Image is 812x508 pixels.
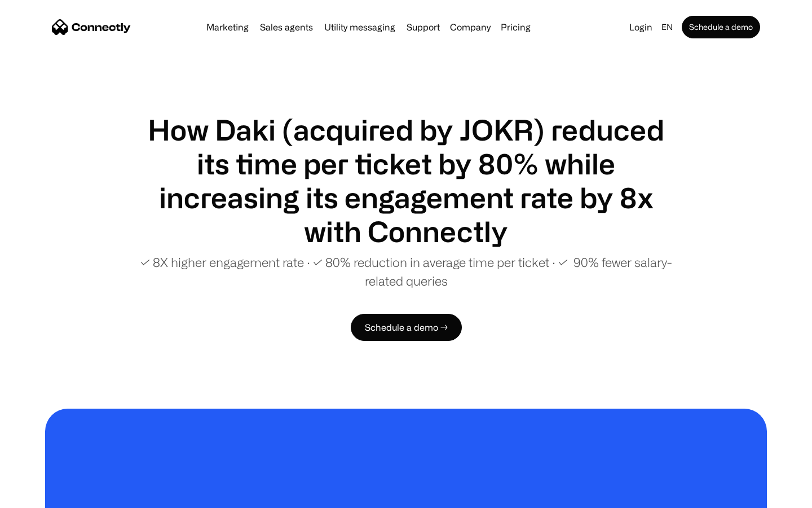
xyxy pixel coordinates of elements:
[23,488,68,504] ul: Language list
[661,19,673,35] div: en
[255,23,317,32] a: Sales agents
[202,23,253,32] a: Marketing
[320,23,400,32] a: Utility messaging
[135,113,677,248] h1: How Daki (acquired by JOKR) reduced its time per ticket by 80% while increasing its engagement ra...
[11,487,68,504] aside: Language selected: English
[351,314,462,341] a: Schedule a demo →
[402,23,444,32] a: Support
[496,23,535,32] a: Pricing
[135,253,677,290] p: ✓ 8X higher engagement rate ∙ ✓ 80% reduction in average time per ticket ∙ ✓ 90% fewer salary-rel...
[625,19,657,35] a: Login
[682,16,760,38] a: Schedule a demo
[450,19,491,35] div: Company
